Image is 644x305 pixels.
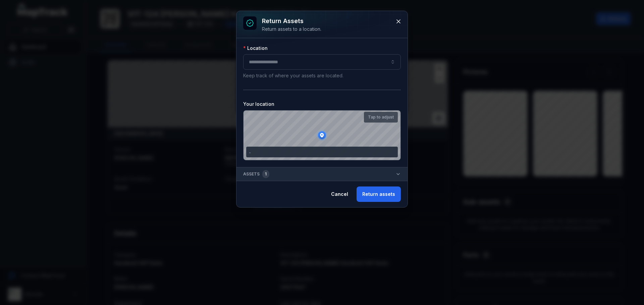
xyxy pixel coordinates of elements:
[262,16,321,26] h3: Return assets
[262,26,321,32] div: Return assets to a location.
[325,186,354,202] button: Cancel
[262,170,269,178] div: 1
[357,186,401,202] button: Return assets
[243,101,274,107] label: Your location
[368,115,394,120] strong: Tap to adjust
[243,72,401,79] p: Keep track of where your assets are located.
[244,110,400,160] canvas: Map
[249,150,251,155] span: -
[236,167,408,181] button: Assets1
[243,45,268,52] label: Location
[243,170,269,178] span: Assets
